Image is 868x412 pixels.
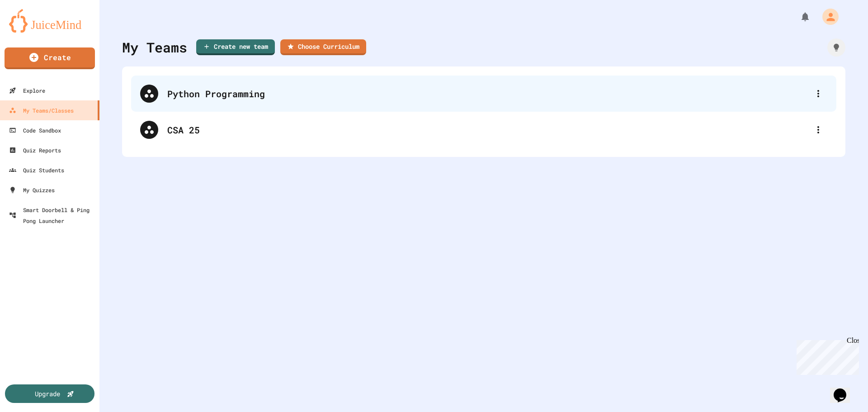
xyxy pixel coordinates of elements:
a: Create new team [196,39,275,55]
div: Code Sandbox [9,125,61,136]
div: My Quizzes [9,185,55,195]
div: My Notifications [783,9,813,24]
a: Choose Curriculum [280,39,366,55]
iframe: chat widget [793,336,859,375]
iframe: chat widget [830,376,859,403]
div: My Account [813,6,841,27]
div: Quiz Students [9,165,64,175]
div: Explore [9,85,45,96]
div: CSA 25 [167,123,809,137]
div: My Teams [122,37,187,57]
div: My Teams/Classes [9,105,74,116]
div: Python Programming [167,87,809,100]
a: Create [5,47,95,69]
div: Chat with us now!Close [4,4,62,57]
div: How it works [827,38,845,57]
img: logo-orange.svg [9,9,90,33]
div: Python Programming [131,76,836,112]
div: Smart Doorbell & Ping Pong Launcher [9,204,96,226]
div: CSA 25 [131,112,836,148]
div: Quiz Reports [9,145,61,156]
div: Upgrade [35,389,60,398]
